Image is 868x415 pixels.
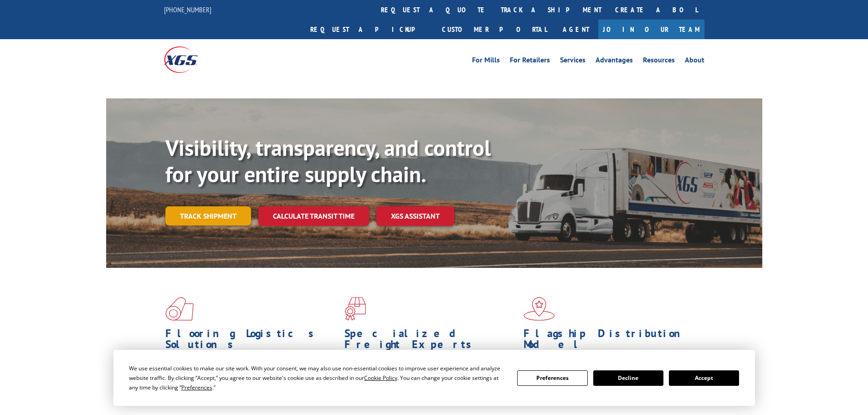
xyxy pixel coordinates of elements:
[165,133,491,188] b: Visibility, transparency, and control for your entire supply chain.
[344,297,366,321] img: xgs-icon-focused-on-flooring-red
[376,206,454,226] a: XGS ASSISTANT
[560,56,586,67] a: Services
[344,328,517,354] h1: Specialized Freight Experts
[165,297,194,321] img: xgs-icon-total-supply-chain-intelligence-red
[643,56,675,67] a: Resources
[113,350,755,406] div: Cookie Consent Prompt
[524,328,696,354] h1: Flagship Distribution Model
[435,20,554,39] a: Customer Portal
[669,370,739,386] button: Accept
[598,20,704,39] a: Join Our Team
[165,328,338,354] h1: Flooring Logistics Solutions
[510,56,550,67] a: For Retailers
[524,297,555,321] img: xgs-icon-flagship-distribution-model-red
[596,56,633,67] a: Advantages
[364,374,397,382] span: Cookie Policy
[517,370,587,386] button: Preferences
[181,384,212,391] span: Preferences
[165,206,251,225] a: Track shipment
[258,206,369,226] a: Calculate transit time
[129,364,506,392] div: We use essential cookies to make our site work. With your consent, we may also use non-essential ...
[554,20,598,39] a: Agent
[472,56,500,67] a: For Mills
[303,20,435,39] a: Request a pickup
[593,370,663,386] button: Decline
[164,5,211,14] a: [PHONE_NUMBER]
[685,56,704,67] a: About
